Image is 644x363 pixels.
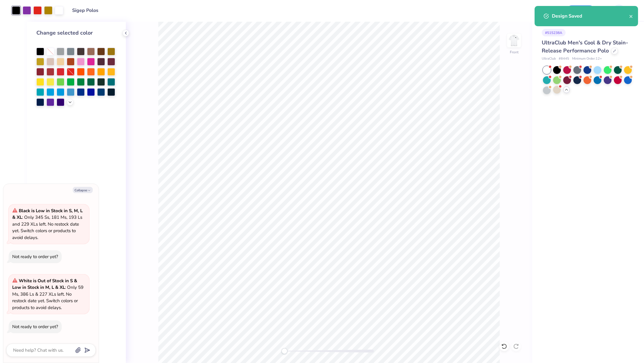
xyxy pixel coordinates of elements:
div: Design Saved [552,13,629,20]
span: : Only 59 Ms, 386 Ls & 227 XLs left. No restock date yet. Switch colors or products to avoid delays. [12,278,83,311]
input: Untitled Design [68,4,112,16]
div: Accessibility label [281,348,287,354]
strong: Black is Low in Stock in S, M, L & XL [12,208,83,221]
a: NA [602,4,628,16]
button: close [629,13,633,20]
div: Not ready to order yet? [12,254,58,260]
img: Nadim Al Naser [613,4,625,16]
span: : Only 345 Ss, 181 Ms, 193 Ls and 229 XLs left. No restock date yet. Switch colors or products to... [12,208,83,241]
strong: White is Out of Stock in S & Low in Stock in M, L & XL [12,278,77,291]
button: Collapse [73,187,93,193]
div: Change selected color [36,29,116,37]
div: Not ready to order yet? [12,324,58,330]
